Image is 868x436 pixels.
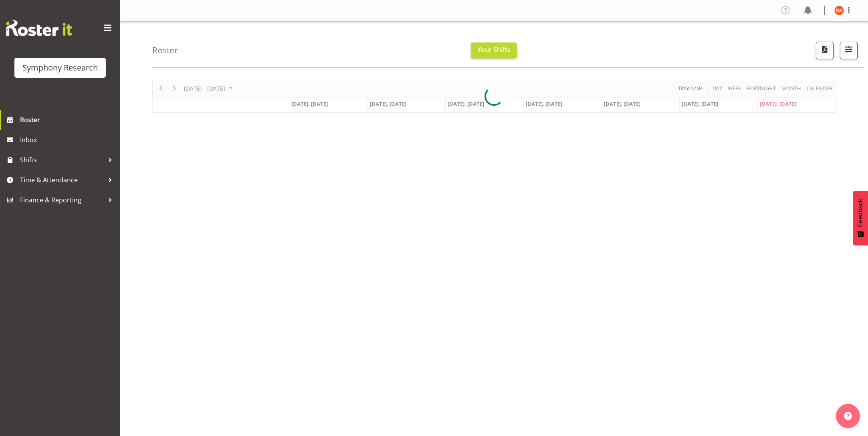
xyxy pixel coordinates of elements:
img: shannon-whelan11890.jpg [834,6,844,15]
div: Symphony Research [22,62,98,74]
span: Inbox [20,134,116,146]
button: Feedback - Show survey [853,191,868,245]
button: Filter Shifts [840,42,858,59]
img: Rosterit website logo [6,20,72,36]
span: Roster [20,114,116,126]
span: Finance & Reporting [20,194,104,206]
span: Your Shifts [477,45,511,54]
button: Download a PDF of the roster according to the set date range. [816,42,834,59]
h4: Roster [152,46,178,55]
span: Time & Attendance [20,174,104,186]
img: help-xxl-2.png [844,412,852,420]
span: Feedback [857,199,864,227]
span: Shifts [20,154,104,166]
button: Your Shifts [471,42,517,59]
